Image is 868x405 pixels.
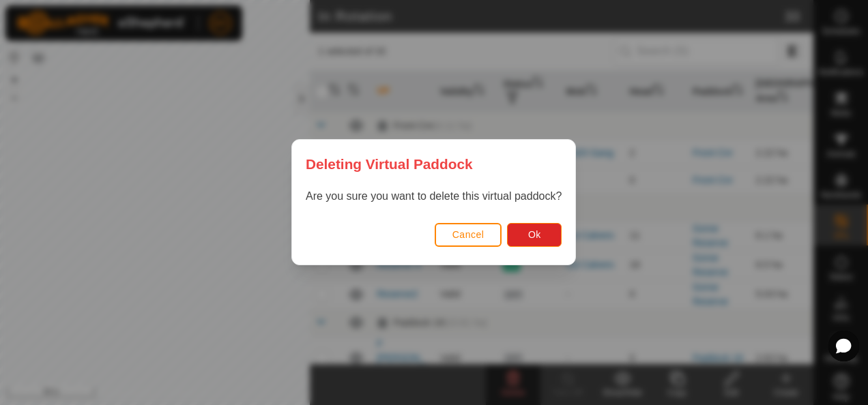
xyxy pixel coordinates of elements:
[528,230,541,241] span: Ok
[306,153,473,175] span: Deleting Virtual Paddock
[508,223,562,247] button: Ok
[435,223,502,247] button: Cancel
[452,230,484,241] span: Cancel
[306,189,562,205] p: Are you sure you want to delete this virtual paddock?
